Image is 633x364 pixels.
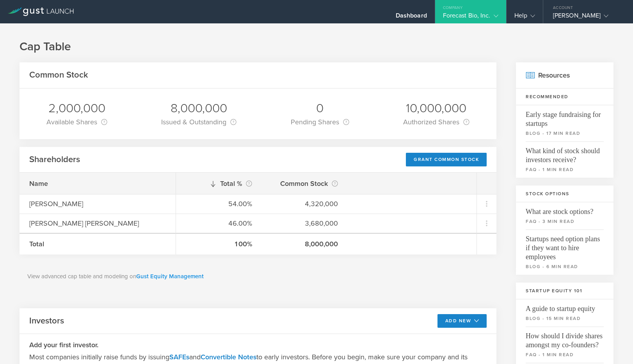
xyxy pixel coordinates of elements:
[526,202,604,216] span: What are stock options?
[186,239,252,249] div: 100%
[46,117,107,127] div: Available Shares
[29,69,88,81] h2: Common Stock
[526,230,604,262] span: Startups need option plans if they want to hire employees
[516,88,613,105] h3: Recommended
[201,353,256,361] a: Convertible Notes
[169,353,189,361] a: SAFEs
[516,230,613,275] a: Startups need option plans if they want to hire employeesblog - 6 min read
[526,263,604,270] small: blog - 6 min read
[29,154,80,165] h2: Shareholders
[29,178,166,189] div: Name
[29,315,64,327] h2: Investors
[46,100,107,117] div: 2,000,000
[516,202,613,230] a: What are stock options?faq - 3 min read
[516,186,613,202] h3: Stock Options
[161,117,236,127] div: Issued & Outstanding
[272,178,338,189] div: Common Stock
[516,299,613,327] a: A guide to startup equityblog - 15 min read
[526,141,604,164] span: What kind of stock should investors receive?
[272,218,338,228] div: 3,680,000
[516,327,613,363] a: How should I divide shares amongst my co-founders?faq - 1 min read
[272,239,338,249] div: 8,000,000
[553,12,619,23] div: [PERSON_NAME]
[594,327,633,364] iframe: Chat Widget
[27,272,489,281] p: View advanced cap table and modeling on
[29,218,166,228] div: [PERSON_NAME] [PERSON_NAME]
[526,218,604,225] small: faq - 3 min read
[516,283,613,299] h3: Startup Equity 101
[29,239,166,249] div: Total
[516,105,613,141] a: Early stage fundraising for startupsblog - 17 min read
[20,39,613,55] h1: Cap Table
[186,199,252,209] div: 54.00%
[437,314,487,328] button: Add New
[526,315,604,322] small: blog - 15 min read
[516,141,613,178] a: What kind of stock should investors receive?faq - 1 min read
[29,199,166,209] div: [PERSON_NAME]
[526,130,604,137] small: blog - 17 min read
[161,100,236,117] div: 8,000,000
[516,62,613,88] h2: Resources
[514,12,535,23] div: Help
[403,100,469,117] div: 10,000,000
[291,117,349,127] div: Pending Shares
[406,153,487,166] div: Grant Common Stock
[396,12,427,23] div: Dashboard
[526,105,604,128] span: Early stage fundraising for startups
[526,166,604,173] small: faq - 1 min read
[403,117,469,127] div: Authorized Shares
[136,273,204,280] a: Gust Equity Management
[291,100,349,117] div: 0
[186,218,252,228] div: 46.00%
[526,327,604,350] span: How should I divide shares amongst my co-founders?
[272,199,338,209] div: 4,320,000
[526,351,604,358] small: faq - 1 min read
[29,340,487,350] h3: Add your first investor.
[526,299,604,313] span: A guide to startup equity
[186,178,252,189] div: Total %
[443,12,498,23] div: Forecast Bio, Inc.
